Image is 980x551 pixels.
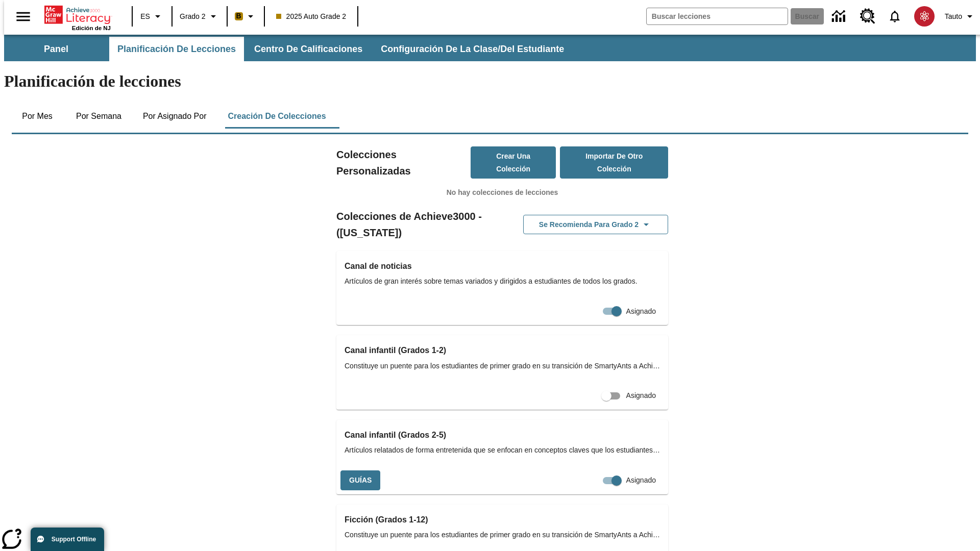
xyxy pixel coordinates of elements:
[4,35,976,61] div: Subbarra de navegación
[373,37,572,61] button: Configuración de la clase/del estudiante
[231,7,261,26] button: Boost El color de la clase es anaranjado claro. Cambiar el color de la clase.
[135,104,215,129] button: Por asignado por
[44,43,68,55] span: Panel
[276,11,347,22] span: 2025 Auto Grade 2
[914,6,935,27] img: avatar image
[5,37,107,61] button: Panel
[136,7,168,26] button: Lenguaje: ES, Selecciona un idioma
[647,8,788,24] input: Buscar campo
[908,3,941,30] button: Escoja un nuevo avatar
[31,528,104,551] button: Support Offline
[140,11,150,22] span: ES
[345,361,660,371] span: Constituye un puente para los estudiantes de primer grado en su transición de SmartyAnts a Achiev...
[626,475,656,486] span: Asignado
[881,3,908,30] a: Notificaciones
[826,3,854,31] a: Centro de información
[626,390,656,401] span: Asignado
[854,3,881,30] a: Centro de recursos, Se abrirá en una pestaña nueva.
[219,104,334,129] button: Creación de colecciones
[180,11,206,22] span: Grado 2
[8,2,38,32] button: Abrir el menú lateral
[246,37,371,61] button: Centro de calificaciones
[345,276,660,287] span: Artículos de gran interés sobre temas variados y dirigidos a estudiantes de todos los grados.
[345,428,660,442] h3: Canal infantil (Grados 2-5)
[72,25,111,31] span: Edición de NJ
[345,343,660,358] h3: Canal infantil (Grados 1-2)
[4,72,976,91] h1: Planificación de lecciones
[176,7,224,26] button: Grado: Grado 2, Elige un grado
[254,43,362,55] span: Centro de calificaciones
[68,104,130,129] button: Por semana
[340,470,380,490] button: Guías
[336,187,668,198] p: No hay colecciones de lecciones
[12,104,63,129] button: Por mes
[523,215,668,235] button: Se recomienda para Grado 2
[117,43,236,55] span: Planificación de lecciones
[560,146,668,179] button: Importar de otro Colección
[44,4,111,31] div: Portada
[381,43,564,55] span: Configuración de la clase/del estudiante
[471,146,556,179] button: Crear una colección
[236,10,241,22] span: B
[52,536,96,543] span: Support Offline
[345,530,660,540] span: Constituye un puente para los estudiantes de primer grado en su transición de SmartyAnts a Achiev...
[345,513,660,527] h3: Ficción (Grados 1-12)
[941,7,980,26] button: Perfil/Configuración
[945,11,962,22] span: Tauto
[336,146,471,179] h2: Colecciones Personalizadas
[109,37,244,61] button: Planificación de lecciones
[4,37,573,61] div: Subbarra de navegación
[44,5,111,25] a: Portada
[336,208,502,241] h2: Colecciones de Achieve3000 - ([US_STATE])
[626,306,656,317] span: Asignado
[345,259,660,273] h3: Canal de noticias
[345,445,660,456] span: Artículos relatados de forma entretenida que se enfocan en conceptos claves que los estudiantes a...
